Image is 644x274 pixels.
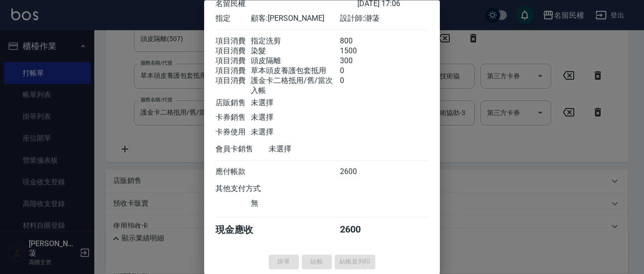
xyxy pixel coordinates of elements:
div: 草本頭皮養護包套抵用 [251,66,339,76]
div: 無 [251,199,339,209]
div: 未選擇 [251,99,339,108]
div: 項目消費 [215,37,251,47]
div: 卡券銷售 [215,113,251,123]
div: 設計師: 瀞蓤 [340,14,429,24]
div: 未選擇 [269,145,357,155]
div: 染髮 [251,47,339,57]
div: 其他支付方式 [215,184,287,194]
div: 指定 [215,14,251,24]
div: 項目消費 [215,76,251,96]
div: 2600 [340,167,375,177]
div: 項目消費 [215,57,251,66]
div: 未選擇 [251,113,339,123]
div: 800 [340,37,375,47]
div: 應付帳款 [215,167,251,177]
div: 300 [340,57,375,66]
div: 顧客: [PERSON_NAME] [251,14,339,24]
div: 指定洗剪 [251,37,339,47]
div: 護金卡二格抵用/舊/當次入帳 [251,76,339,96]
div: 1500 [340,47,375,57]
div: 頭皮隔離 [251,57,339,66]
div: 項目消費 [215,47,251,57]
div: 店販銷售 [215,99,251,108]
div: 0 [340,76,375,96]
div: 項目消費 [215,66,251,76]
div: 未選擇 [251,128,339,138]
div: 現金應收 [215,224,269,237]
div: 2600 [340,224,375,237]
div: 卡券使用 [215,128,251,138]
div: 0 [340,66,375,76]
div: 會員卡銷售 [215,145,269,155]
